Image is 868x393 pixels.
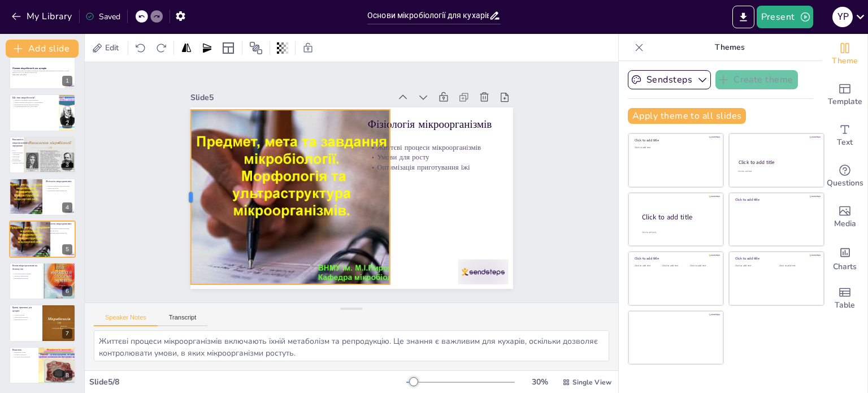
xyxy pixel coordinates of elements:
div: Add charts and graphs [822,237,867,278]
p: Кращі практики для кухарів [12,306,39,313]
p: Generated with [URL] [12,74,72,76]
p: Фізіологія мікроорганізмів [46,222,72,226]
p: Зберігання продуктів [12,317,39,319]
div: Add ready made slides [822,75,867,115]
span: Template [828,96,862,108]
div: 7 [9,304,76,342]
p: Оптимізація приготування їжі [46,189,72,192]
p: Навчання персоналу [12,318,39,321]
div: Click to add title [735,197,816,202]
p: Роль мікроорганізмів у бродінні [11,149,24,156]
div: 1 [62,76,72,86]
div: Click to add text [662,265,688,267]
p: Фізіологія мікроорганізмів [244,60,298,187]
button: Present [757,6,813,28]
p: Мікробіологія вивчає мікроорганізми [12,99,56,101]
div: Add text boxes [822,115,867,156]
span: Questions [827,177,863,189]
div: 6 [62,286,72,296]
div: Saved [85,11,120,22]
p: Постійне вдосконалення [12,356,39,358]
p: Важливість мікроорганізмів у харчуванні [12,138,39,148]
p: Покращення смакових якостей [11,160,24,164]
div: Click to add text [779,265,815,267]
button: Speaker Notes [94,314,158,326]
div: 8 [62,370,72,381]
div: Y P [832,7,853,27]
div: Click to add text [735,265,771,267]
button: My Library [8,7,77,25]
div: 30 % [526,377,553,387]
div: Click to add text [635,146,715,149]
p: Умови для росту [278,50,327,176]
div: 6 [9,262,76,300]
button: Transcript [158,314,208,326]
div: 7 [62,329,72,339]
button: Apply theme to all slides [628,108,746,124]
p: Оптимізація приготування їжі [288,47,337,174]
div: 4 [62,202,72,213]
button: Export to PowerPoint [732,6,754,28]
p: Умови для росту [46,230,72,232]
p: Вплив мікроорганізмів на безпеку їжі [12,264,39,270]
div: 5 [62,244,72,254]
span: Single View [572,378,611,387]
div: 3 [62,160,72,170]
span: Position [249,41,263,55]
div: 2 [9,94,76,131]
span: Charts [833,261,857,273]
p: Джерела забруднення [12,275,39,277]
p: Важливість знань [12,351,39,353]
div: 8 [9,347,76,384]
div: Click to add body [642,231,713,234]
p: Важливість контролю мікроорганізмів [12,103,56,105]
p: Життєві процеси мікроорганізмів [268,54,318,180]
div: 4 [9,178,76,215]
p: Зберігання продуктів [11,156,24,159]
div: Click to add title [735,256,816,261]
p: Життєві процеси мікроорганізмів [46,227,72,230]
span: Text [837,136,853,149]
div: Layout [219,39,237,57]
div: 1 [9,52,76,89]
div: 5 [9,221,76,258]
div: Click to add title [635,256,715,261]
div: Slide 5 / 8 [89,377,406,387]
input: Insert title [367,7,489,24]
p: Життєві процеси мікроорганізмів [46,185,72,188]
span: Media [834,218,856,230]
p: У цій презентації розглянемо важливість фізіології мікроорганізмів для кухарів, основи мікробіоло... [12,70,72,74]
span: Theme [832,55,858,67]
p: Фізіологія мікроорганізмів [46,180,72,183]
div: Slide 5 [253,170,325,364]
div: 3 [9,136,76,174]
p: Мікроорганізми взаємодіють з середовищем [12,101,56,103]
div: Click to add title [739,159,814,166]
p: Оптимізація приготування їжі [46,232,72,234]
div: Click to add text [690,265,715,267]
div: Add a table [822,278,867,319]
strong: Основи мікробіології для кухарів [12,67,46,70]
span: Edit [103,42,121,53]
button: Y P [832,6,853,28]
span: Table [835,299,855,312]
button: Add slide [6,40,79,58]
p: Контроль процесів [12,353,39,356]
div: Add images, graphics, shapes or video [822,197,867,237]
p: Що таке мікробіологія? [12,96,56,100]
button: Sendsteps [628,70,711,89]
div: 2 [62,118,72,128]
div: Click to add text [738,170,813,173]
div: Get real-time input from your audience [822,156,867,197]
p: Умови для росту [46,188,72,190]
p: Патогенні мікроорганізми [12,273,39,275]
p: Themes [648,34,811,61]
p: Розуміння мікробіології для кухарів [12,105,56,107]
p: Важливість контролю [12,277,39,279]
div: Click to add title [642,212,714,222]
textarea: Життєві процеси мікроорганізмів включають їхній метаболізм та репродукцію. Це знання є важливим д... [94,330,609,361]
div: Click to add title [635,138,715,142]
p: Гігієна на кухні [12,314,39,317]
button: Create theme [715,70,798,89]
p: Висновок [12,348,39,352]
